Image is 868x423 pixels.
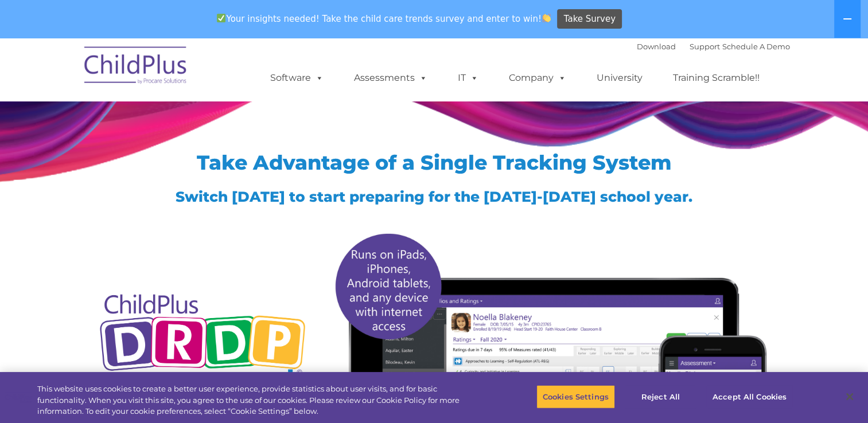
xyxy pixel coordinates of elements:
[37,383,477,417] div: This website uses cookies to create a better user experience, provide statistics about user visit...
[176,188,692,205] span: Switch [DATE] to start preparing for the [DATE]-[DATE] school year.
[661,66,771,89] a: Training Scramble!!
[564,9,616,29] span: Take Survey
[722,42,790,51] a: Schedule A Demo
[625,385,696,409] button: Reject All
[837,384,862,409] button: Close
[497,66,578,89] a: Company
[637,42,790,51] font: |
[96,281,310,412] img: Copyright - DRDP Logo
[637,42,676,51] a: Download
[259,66,335,89] a: Software
[446,66,490,89] a: IT
[197,150,672,175] span: Take Advantage of a Single Tracking System
[212,7,556,30] span: Your insights needed! Take the child care trends survey and enter to win!
[542,14,551,22] img: 👏
[585,66,654,89] a: University
[557,9,622,29] a: Take Survey
[79,38,193,96] img: ChildPlus by Procare Solutions
[690,42,720,51] a: Support
[536,385,615,409] button: Cookies Settings
[217,14,225,22] img: ✅
[706,385,793,409] button: Accept All Cookies
[342,66,439,89] a: Assessments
